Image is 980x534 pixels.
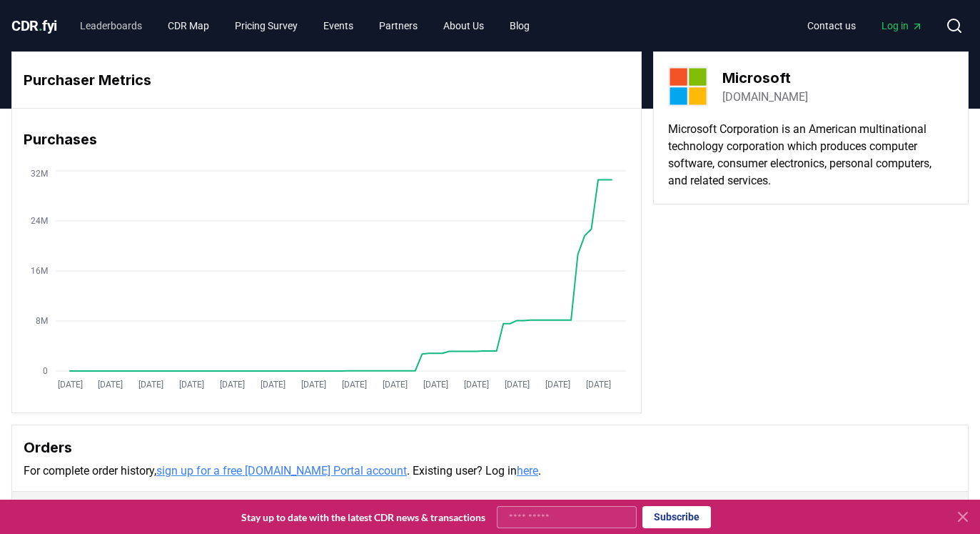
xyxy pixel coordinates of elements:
[261,380,286,390] tspan: [DATE]
[11,17,57,34] span: CDR fyi
[98,380,123,390] tspan: [DATE]
[882,19,923,33] span: Log in
[499,495,587,523] button: Order Date
[668,121,954,189] p: Microsoft Corporation is an American multinational technology corporation which produces computer...
[498,13,541,39] a: Blog
[69,13,541,39] nav: Main
[722,89,808,106] a: [DOMAIN_NAME]
[319,495,441,523] button: Tonnes Purchased
[312,13,365,39] a: Events
[505,380,530,390] tspan: [DATE]
[24,437,956,458] h3: Orders
[43,366,48,376] tspan: 0
[517,464,538,478] a: here
[301,380,326,390] tspan: [DATE]
[383,380,408,390] tspan: [DATE]
[24,463,956,480] p: For complete order history, . Existing user? Log in .
[796,13,934,39] nav: Main
[24,69,630,91] h3: Purchaser Metrics
[368,13,429,39] a: Partners
[156,464,407,478] a: sign up for a free [DOMAIN_NAME] Portal account
[58,380,83,390] tspan: [DATE]
[223,13,309,39] a: Pricing Survey
[39,17,43,34] span: .
[342,380,367,390] tspan: [DATE]
[464,380,489,390] tspan: [DATE]
[11,16,57,36] a: CDR.fyi
[432,13,495,39] a: About Us
[31,169,48,179] tspan: 32M
[24,129,630,150] h3: Purchases
[220,380,245,390] tspan: [DATE]
[796,13,867,39] a: Contact us
[586,380,611,390] tspan: [DATE]
[138,380,163,390] tspan: [DATE]
[24,495,99,523] button: Supplier
[668,66,708,107] img: Microsoft-logo
[423,380,448,390] tspan: [DATE]
[31,266,48,276] tspan: 16M
[722,67,808,89] h3: Microsoft
[69,13,153,39] a: Leaderboards
[545,380,570,390] tspan: [DATE]
[156,13,221,39] a: CDR Map
[36,316,48,326] tspan: 8M
[31,216,48,226] tspan: 24M
[870,13,934,39] a: Log in
[179,380,204,390] tspan: [DATE]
